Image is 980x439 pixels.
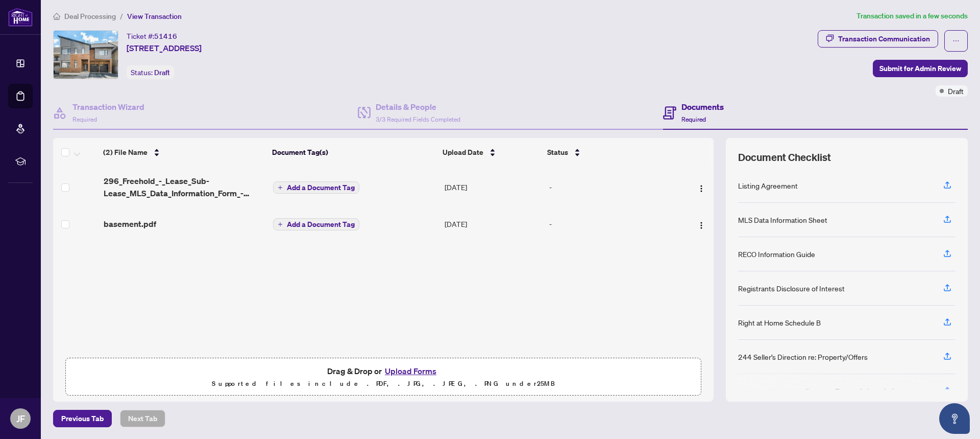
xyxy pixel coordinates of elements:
[287,221,355,228] span: Add a Document Tag
[738,248,815,260] div: RECO Information Guide
[120,410,165,427] button: Next Tab
[738,351,868,362] div: 244 Seller’s Direction re: Property/Offers
[154,68,170,77] span: Draft
[838,31,930,47] div: Transaction Communication
[53,13,60,20] span: home
[873,60,968,77] button: Submit for Admin Review
[738,214,827,225] div: MLS Data Information Sheet
[738,283,845,294] div: Registrants Disclosure of Interest
[104,175,265,199] span: 296_Freehold_-_Lease_Sub-Lease_MLS_Data_Information_Form_-_PropTx-[PERSON_NAME].pdf
[440,207,546,240] td: [DATE]
[16,411,25,426] span: JF
[127,42,202,54] span: [STREET_ADDRESS]
[693,179,709,195] button: Logo
[948,85,964,97] span: Draft
[681,101,724,113] h4: Documents
[543,138,674,167] th: Status
[278,222,283,227] span: plus
[54,31,118,79] img: IMG-W12377312_1.jpg
[61,410,104,427] span: Previous Tab
[549,218,672,229] div: -
[697,184,705,193] img: Logo
[127,30,177,42] div: Ticket #:
[127,12,182,21] span: View Transaction
[103,147,148,158] span: (2) File Name
[53,410,112,427] button: Previous Tab
[547,147,568,158] span: Status
[273,218,359,230] button: Add a Document Tag
[697,221,705,229] img: Logo
[278,185,283,190] span: plus
[693,216,709,232] button: Logo
[273,181,359,194] button: Add a Document Tag
[72,378,695,390] p: Supported files include .PDF, .JPG, .JPEG, .PNG under 25 MB
[818,30,938,48] button: Transaction Communication
[8,8,33,27] img: logo
[738,317,821,328] div: Right at Home Schedule B
[66,358,701,396] span: Drag & Drop orUpload FormsSupported files include .PDF, .JPG, .JPEG, .PNG under25MB
[939,403,970,434] button: Open asap
[273,218,359,231] button: Add a Document Tag
[376,101,460,113] h4: Details & People
[549,181,672,193] div: -
[154,32,177,41] span: 51416
[72,101,144,113] h4: Transaction Wizard
[99,138,268,167] th: (2) File Name
[376,115,460,123] span: 3/3 Required Fields Completed
[64,12,116,21] span: Deal Processing
[127,65,174,79] div: Status:
[382,364,439,378] button: Upload Forms
[738,150,831,165] span: Document Checklist
[104,218,156,230] span: basement.pdf
[856,10,968,22] article: Transaction saved in a few seconds
[327,364,439,378] span: Drag & Drop or
[287,184,355,191] span: Add a Document Tag
[952,37,960,44] span: ellipsis
[443,147,483,158] span: Upload Date
[879,60,961,77] span: Submit for Admin Review
[438,138,543,167] th: Upload Date
[268,138,438,167] th: Document Tag(s)
[738,180,798,191] div: Listing Agreement
[273,181,359,194] button: Add a Document Tag
[72,115,97,123] span: Required
[681,115,706,123] span: Required
[120,10,123,22] li: /
[440,167,546,207] td: [DATE]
